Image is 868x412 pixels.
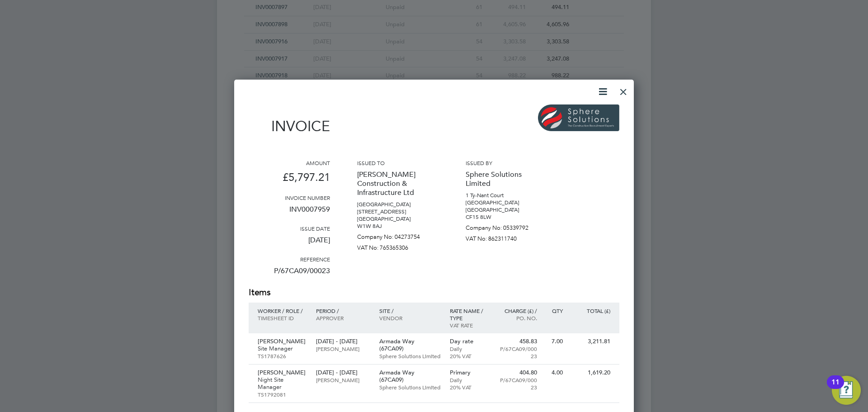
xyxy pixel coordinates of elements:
[316,369,370,376] p: [DATE] - [DATE]
[379,314,441,322] p: Vendor
[498,369,537,376] p: 404.80
[249,286,619,299] h2: Items
[498,345,537,360] p: P/67CA09/00023
[379,307,441,314] p: Site /
[450,338,489,345] p: Day rate
[466,192,547,199] p: 1 Ty-Nant Court
[466,221,547,232] p: Company No: 05339792
[357,166,439,201] p: [PERSON_NAME] Construction & Infrastructure Ltd
[466,159,547,166] h3: Issued by
[538,104,619,131] img: spheresolutions-logo-remittance.png
[249,225,330,232] h3: Issue date
[572,307,610,314] p: Total (£)
[450,352,489,360] p: 20% VAT
[498,376,537,391] p: P/67CA09/00023
[450,322,489,329] p: VAT rate
[357,215,439,223] p: [GEOGRAPHIC_DATA]
[546,369,563,376] p: 4.00
[466,166,547,192] p: Sphere Solutions Limited
[379,384,441,391] p: Sphere Solutions Limited
[357,159,439,166] h3: Issued to
[831,382,840,394] div: 11
[466,213,547,221] p: CF15 8LW
[450,369,489,376] p: Primary
[258,307,307,314] p: Worker / Role /
[572,338,610,345] p: 3,211.81
[249,256,330,263] h3: Reference
[249,159,330,166] h3: Amount
[450,376,489,384] p: Daily
[546,307,563,314] p: QTY
[357,208,439,215] p: [STREET_ADDRESS]
[316,338,370,345] p: [DATE] - [DATE]
[379,369,441,384] p: Armada Way (67CA09)
[258,314,307,322] p: Timesheet ID
[249,118,330,135] h1: Invoice
[450,307,489,322] p: Rate name / type
[357,241,439,251] p: VAT No: 765365306
[379,352,441,360] p: Sphere Solutions Limited
[466,199,547,206] p: [GEOGRAPHIC_DATA]
[450,384,489,391] p: 20% VAT
[316,376,370,384] p: [PERSON_NAME]
[249,263,330,286] p: P/67CA09/00023
[316,345,370,352] p: [PERSON_NAME]
[546,338,563,345] p: 7.00
[450,345,489,352] p: Daily
[249,194,330,201] h3: Invoice number
[249,201,330,225] p: INV0007959
[357,201,439,208] p: [GEOGRAPHIC_DATA]
[249,166,330,194] p: £5,797.21
[466,206,547,213] p: [GEOGRAPHIC_DATA]
[498,338,537,345] p: 458.83
[572,369,610,376] p: 1,619.20
[498,307,537,314] p: Charge (£) /
[832,376,861,405] button: Open Resource Center, 11 new notifications
[258,391,307,398] p: TS1792081
[357,223,439,230] p: W1W 8AJ
[258,338,307,345] p: [PERSON_NAME]
[466,232,547,242] p: VAT No: 862311740
[249,232,330,256] p: [DATE]
[357,230,439,241] p: Company No: 04273754
[258,345,307,352] p: Site Manager
[316,314,370,322] p: Approver
[258,352,307,360] p: TS1787626
[258,369,307,376] p: [PERSON_NAME]
[258,376,307,391] p: Night Site Manager
[316,307,370,314] p: Period /
[498,314,537,322] p: Po. No.
[379,338,441,352] p: Armada Way (67CA09)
